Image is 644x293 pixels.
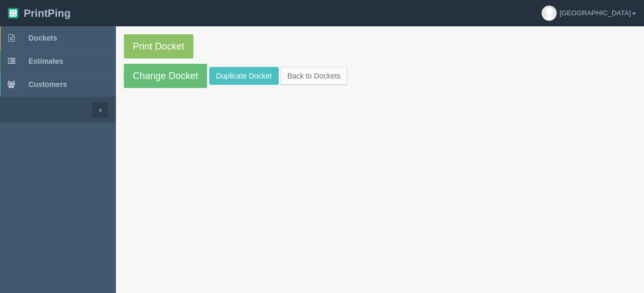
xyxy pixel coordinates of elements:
[28,57,63,65] span: Estimates
[124,34,193,58] a: Print Docket
[28,34,57,42] span: Dockets
[28,80,67,89] span: Customers
[124,64,207,88] a: Change Docket
[542,6,557,21] img: avatar_default-7531ab5dedf162e01f1e0bb0964e6a185e93c5c22dfe317fb01d7f8cd2b1632c.jpg
[8,8,18,18] img: logo-3e63b451c926e2ac314895c53de4908e5d424f24456219fb08d385ab2e579770.png
[209,67,279,85] a: Duplicate Docket
[280,67,347,85] a: Back to Dockets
